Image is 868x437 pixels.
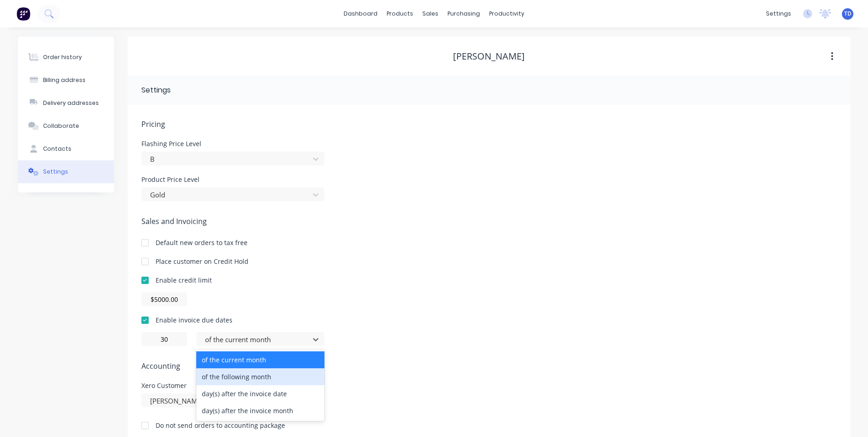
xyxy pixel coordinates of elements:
[141,119,837,130] span: Pricing
[382,7,418,21] div: products
[418,7,443,21] div: sales
[141,361,837,371] span: Accounting
[443,7,485,21] div: purchasing
[196,368,324,385] div: of the following month
[141,176,324,183] div: Product Price Level
[196,351,324,368] div: of the current month
[18,69,114,92] button: Billing address
[18,160,114,183] button: Settings
[844,10,852,18] span: TD
[18,46,114,69] button: Order history
[156,238,248,247] div: Default new orders to tax free
[43,53,82,61] div: Order history
[141,292,187,306] input: $0
[141,216,837,227] span: Sales and Invoicing
[453,51,525,62] div: [PERSON_NAME]
[18,115,114,137] button: Collaborate
[141,85,171,96] div: Settings
[18,137,114,160] button: Contacts
[156,315,232,325] div: Enable invoice due dates
[156,257,248,266] div: Place customer on Credit Hold
[156,275,212,285] div: Enable credit limit
[761,7,796,21] div: settings
[18,92,114,115] button: Delivery addresses
[43,122,79,130] div: Collaborate
[43,145,71,153] div: Contacts
[43,168,68,176] div: Settings
[43,76,86,84] div: Billing address
[16,7,30,21] img: Factory
[156,421,285,430] div: Do not send orders to accounting package
[339,7,382,21] a: dashboard
[485,7,529,21] div: productivity
[196,402,324,419] div: day(s) after the invoice month
[141,332,187,346] input: 0
[196,385,324,402] div: day(s) after the invoice date
[43,99,99,107] div: Delivery addresses
[141,141,324,147] div: Flashing Price Level
[141,382,324,389] div: Xero Customer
